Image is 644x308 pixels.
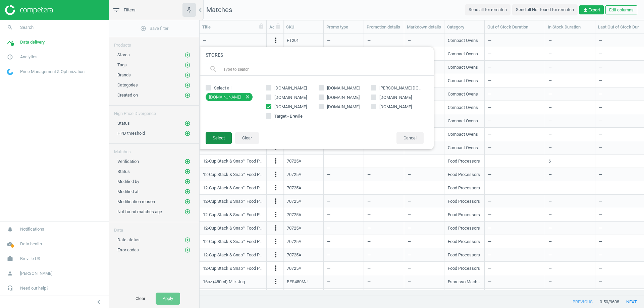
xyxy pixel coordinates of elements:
span: Stores [117,52,130,57]
span: Tags [117,62,127,67]
button: add_circle_outline [184,208,191,215]
span: Breville US [20,256,40,262]
i: add_circle_outline [184,179,191,185]
span: Not found matches age [117,209,162,214]
i: add_circle_outline [184,237,191,243]
span: Filters [124,7,136,13]
button: Apply [156,293,180,305]
span: Data health [20,241,42,247]
button: add_circle_outline [184,52,191,58]
i: pie_chart_outlined [4,51,16,63]
i: add_circle_outline [184,169,191,175]
h4: Stores [199,47,434,63]
button: add_circle_outline [184,72,191,78]
span: Search [20,24,34,30]
span: Modified at [117,189,139,194]
span: Analytics [20,54,38,60]
i: add_circle_outline [184,130,191,136]
i: add_circle_outline [140,25,146,32]
span: Brands [117,72,131,77]
span: Verification [117,159,139,164]
i: add_circle_outline [184,159,191,165]
button: add_circle_outlineSave filter [109,22,199,35]
i: add_circle_outline [184,247,191,253]
button: add_circle_outline [184,198,191,205]
i: add_circle_outline [184,62,191,68]
button: Clear [128,293,152,305]
button: add_circle_outline [184,92,191,99]
i: add_circle_outline [184,72,191,78]
i: person [4,267,16,280]
button: add_circle_outline [184,82,191,88]
i: add_circle_outline [184,120,191,126]
div: High Price Divergence [109,106,199,117]
button: add_circle_outline [184,120,191,127]
i: chevron_left [95,298,103,306]
i: add_circle_outline [184,189,191,195]
span: Data status [117,237,140,242]
span: Modification reason [117,199,155,204]
span: Notifications [20,226,44,232]
i: add_circle_outline [184,199,191,205]
i: add_circle_outline [184,52,191,58]
button: add_circle_outline [184,247,191,253]
img: wGWNvw8QSZomAAAAABJRU5ErkJggg== [7,69,13,75]
i: work [4,252,16,265]
span: Categories [117,82,138,87]
span: Modified by [117,179,139,184]
div: Data [109,222,199,233]
span: Status [117,121,130,126]
i: chevron_left [196,6,204,14]
i: add_circle_outline [184,209,191,215]
i: cloud_done [4,238,16,250]
button: add_circle_outline [184,168,191,175]
button: add_circle_outline [184,237,191,243]
button: add_circle_outline [184,158,191,165]
button: chevron_left [90,298,107,306]
button: add_circle_outline [184,178,191,185]
i: filter_list [112,6,120,14]
img: ajHJNr6hYgQAAAAASUVORK5CYII= [5,5,53,15]
div: Products [109,37,199,48]
i: add_circle_outline [184,92,191,98]
span: Status [117,169,130,174]
span: HPD threshold [117,131,145,136]
i: notifications [4,223,16,236]
span: Save filter [140,25,168,32]
span: Price Management & Optimization [20,69,85,75]
span: Error codes [117,247,139,252]
i: add_circle_outline [184,82,191,88]
i: search [4,21,16,34]
button: add_circle_outline [184,130,191,137]
span: [PERSON_NAME] [20,270,52,276]
i: timeline [4,36,16,49]
div: Matches [109,144,199,155]
button: add_circle_outline [184,62,191,68]
button: add_circle_outline [184,188,191,195]
span: Created on [117,93,138,98]
span: Data delivery [20,39,45,45]
span: Need our help? [20,285,48,291]
i: headset_mic [4,282,16,295]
